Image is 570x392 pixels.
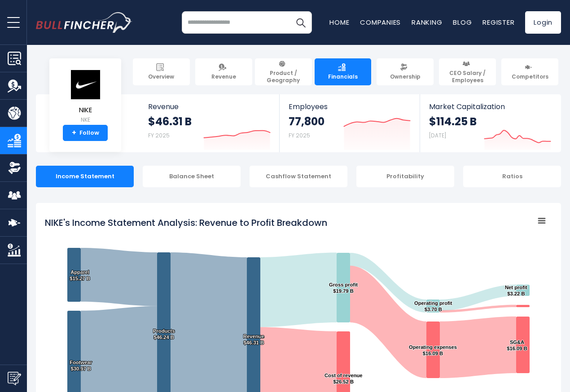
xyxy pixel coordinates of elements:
span: Overview [148,73,174,80]
a: Financials [315,58,372,85]
text: Net profit $3.22 B [505,285,527,296]
strong: 77,800 [289,115,324,128]
text: Cost of revenue $26.52 B [324,373,363,384]
strong: $114.25 B [429,115,477,128]
small: [DATE] [429,132,446,139]
a: Revenue [195,58,252,85]
div: Ratios [463,166,561,187]
a: CEO Salary / Employees [439,58,496,85]
a: Revenue $46.31 B FY 2025 [139,94,280,152]
a: Register [482,18,514,27]
text: Footwear $30.97 B [70,360,92,371]
span: Competitors [512,73,548,80]
button: Search [289,11,312,34]
small: FY 2025 [289,132,310,139]
span: Financials [328,73,358,80]
a: Home [329,18,349,27]
span: Product / Geography [259,70,308,84]
img: bullfincher logo [36,12,132,33]
span: Revenue [211,73,236,80]
div: Balance Sheet [143,166,241,187]
a: +Follow [63,125,108,141]
span: CEO Salary / Employees [443,70,492,84]
span: Market Capitalization [429,102,551,111]
a: Blog [453,18,472,27]
a: Product / Geography [255,58,312,85]
span: NIKE [70,106,101,114]
text: Products $46.24 B [153,328,175,340]
small: NKE [70,116,101,124]
strong: $46.31 B [148,115,192,128]
img: Ownership [8,161,21,175]
text: Operating expenses $16.09 B [409,344,457,356]
span: Ownership [390,73,421,80]
a: Employees 77,800 FY 2025 [280,94,419,152]
a: Ownership [377,58,434,85]
text: Revenue $46.31 B [243,334,264,345]
div: Profitability [356,166,454,187]
tspan: NIKE's Income Statement Analysis: Revenue to Profit Breakdown [45,216,327,229]
small: FY 2025 [148,132,170,139]
a: NIKE NKE [69,69,101,125]
text: Gross profit $19.79 B [329,282,358,294]
a: Companies [360,18,401,27]
a: Ranking [412,18,442,27]
a: Login [525,11,561,34]
div: Cashflow Statement [250,166,347,187]
strong: + [72,129,76,137]
a: Overview [133,58,190,85]
a: Competitors [501,58,558,85]
text: SG&A $16.09 B [507,339,527,351]
div: Income Statement [36,166,134,187]
a: Go to homepage [36,12,132,33]
a: Market Capitalization $114.25 B [DATE] [420,94,560,152]
text: Apparel $15.27 B [70,269,90,281]
text: Operating profit $3.70 B [414,300,452,312]
span: Revenue [148,102,271,111]
span: Employees [289,102,410,111]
